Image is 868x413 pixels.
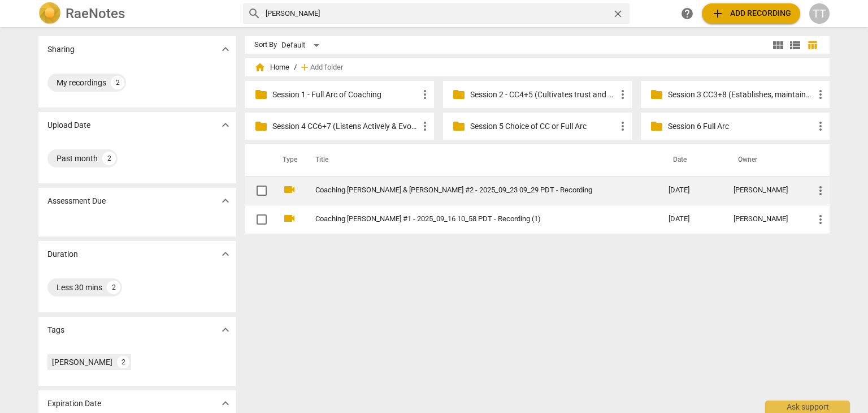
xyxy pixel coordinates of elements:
span: videocam [283,212,296,225]
a: LogoRaeNotes [38,2,234,25]
div: 2 [102,152,116,165]
p: Session 5 Choice of CC or Full Arc [470,121,616,132]
span: expand_more [219,323,232,337]
div: Less 30 mins [57,282,102,293]
td: [DATE] [659,205,724,234]
button: Show more [217,246,234,263]
th: Title [302,144,659,176]
span: expand_more [219,118,232,132]
span: Home [254,62,289,73]
span: more_vert [814,88,827,101]
div: 2 [117,356,129,368]
div: 2 [107,281,120,294]
span: close [612,8,624,20]
a: Coaching [PERSON_NAME] #1 - 2025_09_16 10_58 PDT - Recording (1) [315,215,628,223]
span: folder [254,88,268,101]
span: add [299,62,310,73]
span: expand_more [219,397,232,410]
p: Session 2 - CC4+5 (Cultivates trust and safety & Maintains Presence) [470,89,616,101]
button: List view [787,37,804,54]
span: search [248,7,261,20]
button: Table view [804,37,821,54]
p: Session 4 CC6+7 (Listens Actively & Evokes Awareness) [272,121,418,132]
img: Logo [38,2,61,25]
p: Tags [47,324,64,336]
p: Duration [47,248,78,260]
span: help [680,7,694,20]
button: Show more [217,321,234,338]
span: more_vert [418,88,432,101]
a: Coaching [PERSON_NAME] & [PERSON_NAME] #2 - 2025_09_23 09_29 PDT - Recording [315,186,628,195]
span: expand_more [219,247,232,261]
span: Add folder [310,63,343,72]
div: Default [281,36,323,54]
div: Ask support [765,401,850,413]
div: Past month [57,153,98,164]
span: folder [650,119,663,133]
button: Show more [217,192,234,209]
h2: RaeNotes [66,6,125,21]
span: more_vert [814,184,827,197]
span: view_module [771,38,785,52]
button: Show more [217,117,234,134]
span: view_list [788,38,802,52]
span: folder [254,119,268,133]
span: more_vert [616,88,630,101]
span: add [711,7,724,20]
div: Sort By [254,41,277,49]
p: Sharing [47,44,75,55]
span: Add recording [711,7,791,20]
p: Assessment Due [47,195,106,207]
div: 2 [111,76,124,89]
span: / [294,63,297,72]
span: more_vert [616,119,630,133]
span: folder [650,88,663,101]
span: expand_more [219,42,232,56]
span: folder [452,119,466,133]
span: more_vert [814,119,827,133]
span: more_vert [814,213,827,226]
button: Show more [217,395,234,412]
button: Show more [217,41,234,58]
div: [PERSON_NAME] [734,186,796,195]
span: more_vert [418,119,432,133]
button: TT [809,3,830,24]
span: folder [452,88,466,101]
p: Session 3 CC3+8 (Establishes, maintains agreements & facilitates growth) [668,89,814,101]
input: Search [266,5,607,23]
p: Session 1 - Full Arc of Coaching [272,89,418,101]
a: Help [677,3,697,24]
span: expand_more [219,194,232,208]
th: Owner [724,144,805,176]
span: videocam [283,183,296,196]
p: Expiration Date [47,398,101,410]
td: [DATE] [659,176,724,205]
div: My recordings [57,77,106,88]
th: Date [659,144,724,176]
p: Upload Date [47,119,90,131]
div: [PERSON_NAME] [52,356,112,368]
th: Type [274,144,302,176]
div: [PERSON_NAME] [734,215,796,223]
span: table_chart [807,40,818,50]
p: Session 6 Full Arc [668,121,814,132]
span: home [254,62,266,73]
button: Upload [702,3,800,24]
button: Tile view [770,37,787,54]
